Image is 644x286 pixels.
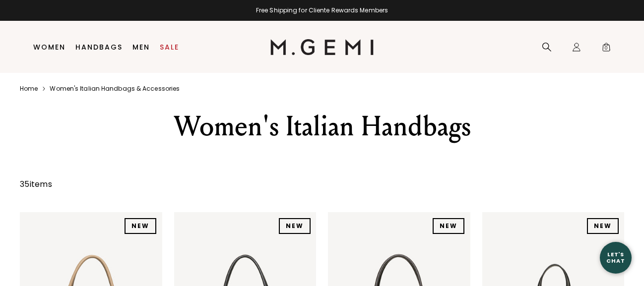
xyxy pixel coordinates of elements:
div: NEW [279,218,311,234]
img: M.Gemi [270,39,374,55]
div: NEW [125,218,156,234]
a: Handbags [75,43,123,51]
div: Let's Chat [600,251,632,264]
span: 0 [601,44,611,54]
div: NEW [433,218,464,234]
a: Women [33,43,65,51]
div: 35 items [20,178,52,190]
a: Men [132,43,150,51]
div: Women's Italian Handbags [138,109,506,144]
div: NEW [587,218,619,234]
a: Sale [160,43,179,51]
a: Women's italian handbags & accessories [50,85,180,93]
a: Home [20,85,38,93]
